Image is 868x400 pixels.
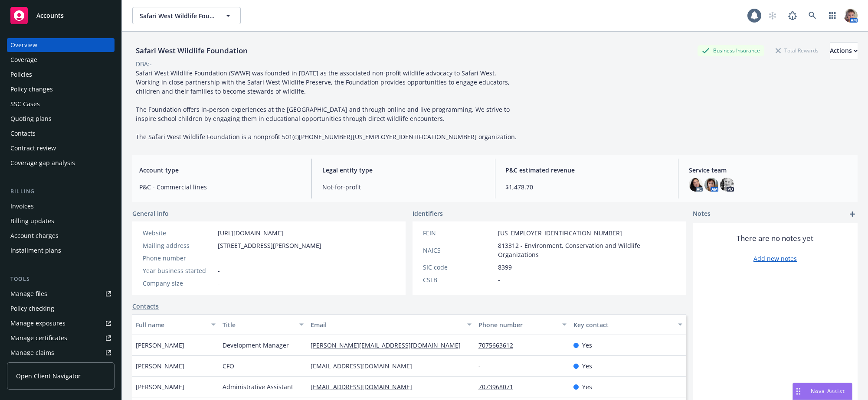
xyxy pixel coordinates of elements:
div: Policy changes [10,82,53,96]
div: SIC code [423,263,495,272]
button: Safari West Wildlife Foundation [132,7,241,24]
span: General info [132,209,169,218]
button: Full name [132,314,219,335]
div: Total Rewards [771,45,823,56]
div: Full name [136,320,206,329]
span: [STREET_ADDRESS][PERSON_NAME] [218,241,321,250]
span: - [218,279,220,288]
a: Overview [7,38,115,52]
div: Phone number [478,320,557,329]
a: Accounts [7,3,115,28]
span: Identifiers [413,209,443,218]
div: FEIN [423,228,495,237]
a: Quoting plans [7,112,115,126]
div: Billing updates [10,214,54,228]
a: Report a Bug [784,7,801,24]
a: [EMAIL_ADDRESS][DOMAIN_NAME] [311,362,419,370]
div: Business Insurance [698,45,764,56]
div: Overview [10,38,37,52]
a: [EMAIL_ADDRESS][DOMAIN_NAME] [311,383,419,391]
div: Manage claims [10,346,54,360]
span: Open Client Navigator [16,371,81,380]
div: SSC Cases [10,97,40,111]
a: add [847,209,858,219]
span: CFO [223,361,234,371]
span: $1,478.70 [506,182,668,192]
div: Contacts [10,127,36,140]
div: Manage exposures [10,316,66,330]
div: Installment plans [10,244,61,257]
div: Key contact [573,320,673,329]
div: Policy checking [10,302,54,315]
button: Title [219,314,307,335]
a: Coverage gap analysis [7,156,115,170]
button: Actions [830,42,858,59]
img: photo [720,178,734,192]
div: Coverage gap analysis [10,156,75,170]
span: Yes [582,341,592,350]
div: Contract review [10,141,56,155]
div: Invoices [10,199,34,213]
a: Invoices [7,199,115,213]
span: Not-for-profit [322,182,484,192]
div: Quoting plans [10,112,52,126]
div: Website [143,228,214,237]
div: Account charges [10,229,59,243]
a: Search [804,7,821,24]
button: Key contact [570,314,686,335]
a: - [478,362,488,370]
span: [PERSON_NAME] [136,361,184,371]
div: Email [311,320,462,329]
span: Development Manager [223,341,289,350]
div: Drag to move [793,383,804,400]
div: NAICS [423,246,495,255]
a: Manage exposures [7,316,115,330]
a: Policy changes [7,82,115,96]
a: Switch app [824,7,841,24]
div: Company size [143,279,214,288]
span: 813312 - Environment, Conservation and Wildlife Organizations [498,241,675,259]
span: [PERSON_NAME] [136,382,184,391]
a: Manage claims [7,346,115,360]
div: Actions [830,42,858,59]
span: 8399 [498,263,512,272]
img: photo [844,9,858,23]
div: Mailing address [143,241,214,250]
div: Year business started [143,266,214,275]
div: Safari West Wildlife Foundation [132,45,251,56]
button: Nova Assist [793,383,852,400]
a: Start snowing [764,7,781,24]
span: Accounts [36,12,64,19]
span: Service team [689,166,851,175]
a: Account charges [7,229,115,243]
span: Legal entity type [322,166,484,175]
span: Safari West Wildlife Foundation (SWWF) was founded in [DATE] as the associated non-profit wildlif... [136,69,517,141]
a: Manage certificates [7,331,115,345]
a: Add new notes [753,254,797,263]
img: photo [704,178,718,192]
a: [URL][DOMAIN_NAME] [218,229,283,237]
div: CSLB [423,275,495,284]
div: Title [223,320,294,329]
button: Email [307,314,475,335]
div: Tools [7,275,115,283]
span: P&C estimated revenue [506,166,668,175]
div: Policies [10,68,32,81]
span: Yes [582,361,592,371]
div: Billing [7,187,115,196]
a: Billing updates [7,214,115,228]
span: - [218,254,220,263]
span: Yes [582,382,592,391]
span: Safari West Wildlife Foundation [140,11,215,20]
a: 7075663612 [478,341,520,349]
a: Manage files [7,287,115,301]
span: Nova Assist [811,387,845,395]
a: SSC Cases [7,97,115,111]
a: Coverage [7,53,115,67]
span: Notes [693,209,711,219]
a: Contacts [7,127,115,140]
div: Phone number [143,254,214,263]
a: Contacts [132,302,159,311]
a: 7073968071 [478,383,520,391]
